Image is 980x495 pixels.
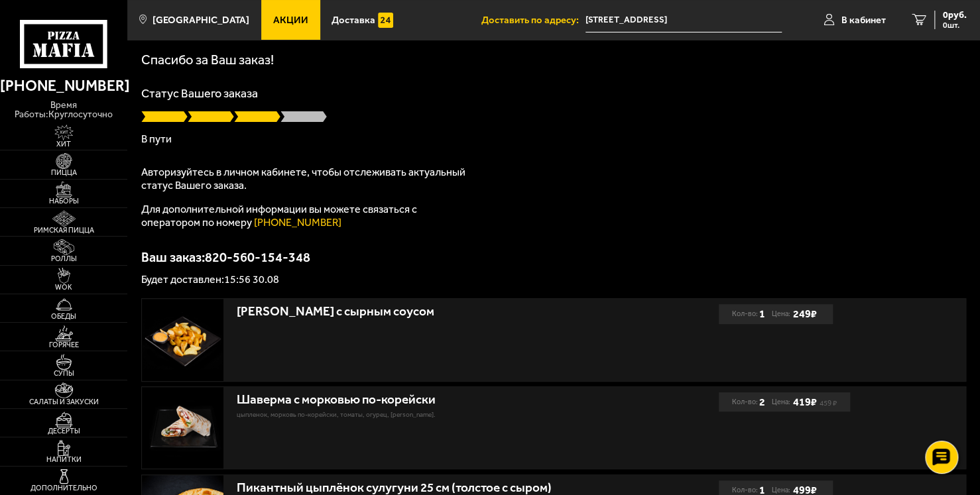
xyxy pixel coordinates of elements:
div: Кол-во: [732,392,765,412]
span: В кабинет [841,15,886,25]
h1: Спасибо за Ваш заказ! [141,53,966,66]
div: Шаверма с морковью по-корейски [237,392,623,408]
span: Цена: [772,392,790,412]
input: Ваш адрес доставки [585,8,782,32]
b: 2 [759,392,765,412]
p: В пути [141,134,966,144]
b: 249 ₽ [793,307,817,320]
span: 0 руб. [943,11,967,20]
p: Авторизуйтесь в личном кабинете, чтобы отслеживать актуальный статус Вашего заказа. [141,166,473,192]
span: 0 шт. [943,21,967,29]
p: Ваш заказ: 820-560-154-348 [141,250,966,264]
b: 1 [759,304,765,324]
span: [GEOGRAPHIC_DATA] [153,15,249,25]
span: Санкт-Петербург, Среднерогатская улица, 16к5 [585,8,782,32]
img: 15daf4d41897b9f0e9f617042186c801.svg [378,13,393,28]
div: [PERSON_NAME] с сырным соусом [237,304,623,319]
span: Доставка [332,15,375,25]
span: Цена: [772,304,790,324]
a: [PHONE_NUMBER] [254,216,341,229]
b: 419 ₽ [793,396,817,408]
span: Акции [273,15,308,25]
s: 459 ₽ [820,400,837,406]
div: Кол-во: [732,304,765,324]
p: Статус Вашего заказа [141,87,966,99]
p: Будет доставлен: 15:56 30.08 [141,274,966,285]
span: Доставить по адресу: [481,15,585,25]
p: Для дополнительной информации вы можете связаться с оператором по номеру [141,203,473,229]
p: цыпленок, морковь по-корейски, томаты, огурец, [PERSON_NAME]. [237,410,623,420]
